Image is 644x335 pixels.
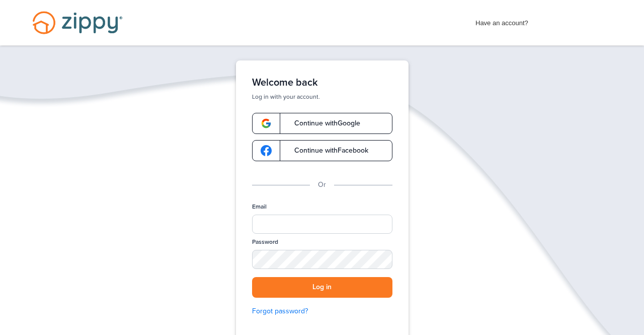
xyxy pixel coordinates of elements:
[252,93,392,101] p: Log in with your account.
[261,145,272,156] img: google-logo
[252,113,392,134] a: google-logoContinue withGoogle
[252,203,267,211] label: Email
[252,238,278,246] label: Password
[252,77,392,89] h1: Welcome back
[252,306,392,317] a: Forgot password?
[284,120,360,127] span: Continue with Google
[475,13,528,29] span: Have an account?
[252,215,392,234] input: Email
[252,140,392,161] a: google-logoContinue withFacebook
[318,179,326,190] p: Or
[284,147,368,154] span: Continue with Facebook
[252,250,392,269] input: Password
[261,118,272,129] img: google-logo
[252,277,392,298] button: Log in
